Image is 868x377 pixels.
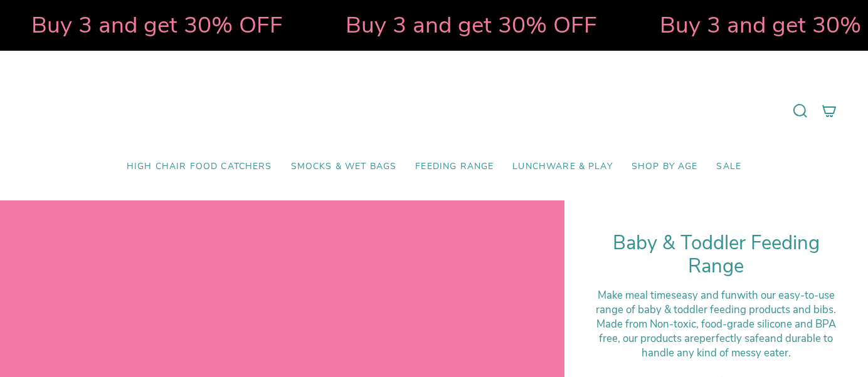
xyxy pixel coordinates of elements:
span: ade from Non-toxic, food-grade silicone and BPA free, our products are and durable to handle any ... [599,317,836,360]
div: M [596,317,837,360]
a: SALE [707,152,751,182]
strong: easy and fun [676,288,737,302]
strong: Buy 3 and get 30% OFF [343,9,595,41]
span: SALE [716,162,741,172]
span: High Chair Food Catchers [127,162,272,172]
div: Make meal times with our easy-to-use range of baby & toddler feeding products and bibs. [596,288,837,317]
a: Feeding Range [406,152,503,182]
span: Smocks & Wet Bags [291,162,397,172]
span: Shop by Age [632,162,698,172]
h1: Baby & Toddler Feeding Range [596,232,837,279]
a: Lunchware & Play [503,152,622,182]
span: Lunchware & Play [512,162,612,172]
strong: Buy 3 and get 30% OFF [29,9,280,41]
span: Feeding Range [415,162,494,172]
a: High Chair Food Catchers [117,152,282,182]
a: Shop by Age [622,152,707,182]
a: Mumma’s Little Helpers [326,70,542,152]
strong: perfectly safe [699,331,765,346]
a: Smocks & Wet Bags [282,152,406,182]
